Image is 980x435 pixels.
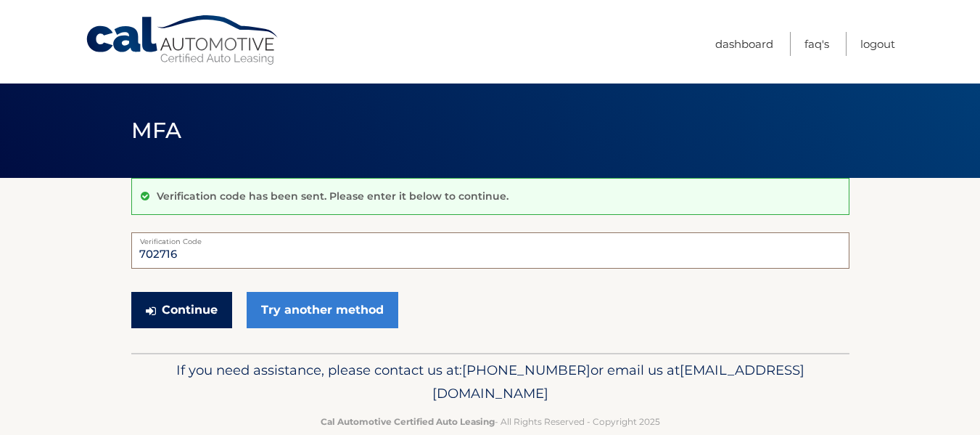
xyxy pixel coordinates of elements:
span: MFA [131,117,182,144]
span: [EMAIL_ADDRESS][DOMAIN_NAME] [432,362,804,402]
a: Logout [860,32,895,56]
p: If you need assistance, please contact us at: or email us at [141,359,840,405]
p: Verification code has been sent. Please enter it below to continue. [157,190,508,203]
input: Verification Code [131,232,849,269]
a: Dashboard [715,32,773,56]
a: Cal Automotive [85,15,281,66]
label: Verification Code [131,232,849,244]
button: Continue [131,292,232,328]
strong: Cal Automotive Certified Auto Leasing [321,416,495,427]
a: FAQ's [804,32,829,56]
span: [PHONE_NUMBER] [462,362,590,378]
a: Try another method [247,292,398,328]
p: - All Rights Reserved - Copyright 2025 [141,414,840,429]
